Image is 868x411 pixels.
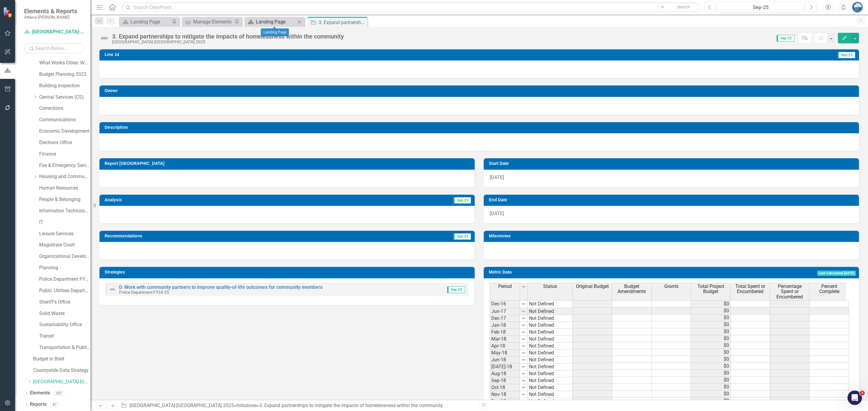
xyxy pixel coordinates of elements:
td: Not Defined [528,308,573,315]
td: Jun-18 [490,357,520,363]
a: Manage Elements [183,18,233,26]
td: Not Defined [528,370,573,377]
a: [GEOGRAPHIC_DATA]-[GEOGRAPHIC_DATA] 2025 [24,29,84,36]
td: $0 [691,384,731,391]
h3: Line 14 [105,52,436,57]
td: Not Defined [528,322,573,329]
img: 8DAGhfEEPCf229AAAAAElFTkSuQmCC [521,378,526,383]
a: Magistrate Court [39,242,90,249]
input: Search Below... [24,43,84,54]
img: 8DAGhfEEPCf229AAAAAElFTkSuQmCC [521,344,526,348]
a: Housing and Community Development [39,173,90,180]
td: Dec-16 [490,300,520,308]
td: Apr-18 [490,343,520,350]
h3: Recommendations [105,234,351,238]
img: Not Defined [109,286,116,293]
td: Not Defined [528,300,573,308]
td: Sep-18 [490,377,520,384]
td: Jan-18 [490,322,520,329]
h3: End Date [489,198,856,202]
h3: Metric Data [489,270,624,274]
img: 8DAGhfEEPCf229AAAAAElFTkSuQmCC [521,330,526,335]
a: [GEOGRAPHIC_DATA]-[GEOGRAPHIC_DATA] 2025 [33,379,90,385]
a: Elements [30,390,50,397]
a: Leisure Services [39,230,90,237]
span: Search [677,5,690,9]
div: Landing Page [131,18,170,26]
a: Planning [39,264,90,271]
td: $0 [691,356,731,363]
td: Not Defined [528,329,573,336]
td: Mar-18 [490,336,520,343]
span: Percent Complete [811,284,848,294]
h3: Start Date [489,161,856,166]
td: May-18 [490,350,520,357]
img: Not Defined [99,33,109,43]
td: Dec-18 [490,398,520,405]
a: [GEOGRAPHIC_DATA]-[GEOGRAPHIC_DATA] 2025 [130,403,234,408]
div: » » [121,402,475,409]
span: Original Budget [576,284,609,289]
a: Building Inspection [39,82,90,89]
td: Not Defined [528,391,573,398]
img: 8DAGhfEEPCf229AAAAAElFTkSuQmCC [521,309,526,314]
td: Not Defined [528,357,573,363]
td: Not Defined [528,350,573,357]
span: [DATE] [490,211,504,216]
td: $0 [691,335,731,342]
button: Sep-25 [717,2,804,13]
td: Oct-18 [490,384,520,391]
a: Transportation & Public Works (TPW) [39,344,90,351]
span: Sep-25 [777,35,794,42]
td: Aug-18 [490,370,520,377]
img: ClearPoint Strategy [3,7,14,17]
span: Elements & Reports [24,8,77,15]
td: Not Defined [528,315,573,322]
span: Sep-25 [447,286,465,293]
span: Budget Amendments [613,284,650,294]
img: 8DAGhfEEPCf229AAAAAElFTkSuQmCC [521,337,526,341]
span: Sep-25 [453,197,471,204]
a: Human Resources [39,185,90,192]
span: Total Spent or Encumbered [732,284,769,294]
a: Landing Page [246,18,296,26]
a: Sheriff's Office [39,299,90,306]
div: Landing Page [256,18,296,26]
button: Search [668,3,698,11]
a: People & Belonging [39,196,90,203]
a: Finance [39,151,90,158]
a: Initiatives [236,403,257,408]
td: Not Defined [528,343,573,350]
span: Last Calculated [DATE] [817,270,856,276]
a: Communications [39,116,90,123]
a: Police Department FY24-25 [39,276,90,283]
td: Not Defined [528,363,573,370]
td: $0 [691,377,731,384]
td: $0 [691,328,731,335]
h3: Strategies [105,270,472,274]
img: Andy Minish [852,2,863,13]
img: 8DAGhfEEPCf229AAAAAElFTkSuQmCC [521,351,526,355]
img: 8DAGhfEEPCf229AAAAAElFTkSuQmCC [521,323,526,328]
a: Landing Page [121,18,170,26]
a: Economic Development [39,128,90,135]
td: $0 [691,321,731,328]
a: What Works Cities: WWC [39,60,90,66]
a: Sustainability Office [39,321,90,328]
a: Elections Office [39,139,90,146]
td: $0 [691,342,731,349]
small: Police Department FY24-25 [119,290,169,295]
img: 8DAGhfEEPCf229AAAAAElFTkSuQmCC [521,301,526,306]
img: 8DAGhfEEPCf229AAAAAElFTkSuQmCC [521,371,526,376]
span: Percentage Spent or Encumbered [771,284,808,300]
td: Not Defined [528,384,573,391]
td: [DATE]-18 [490,363,520,370]
img: 8DAGhfEEPCf229AAAAAElFTkSuQmCC [521,284,526,289]
span: 3 [860,391,865,395]
td: $0 [691,307,731,314]
div: Manage Elements [193,18,233,26]
td: Dec-17 [490,315,520,322]
td: $0 [691,391,731,397]
td: $0 [691,300,731,307]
